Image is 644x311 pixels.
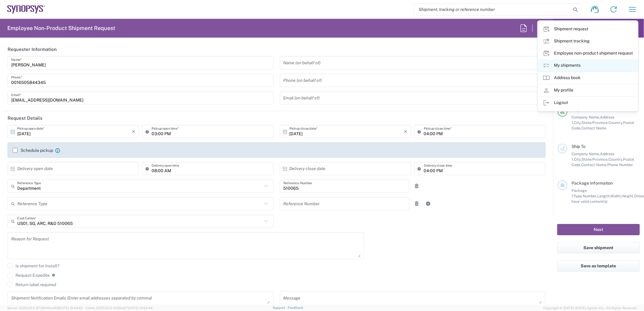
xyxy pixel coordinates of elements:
input: Shipment, tracking or reference number [414,4,571,15]
a: Add Reference [424,199,433,208]
span: Width, [610,194,622,198]
span: Package 1: [572,188,587,198]
button: Save shipment [557,242,640,253]
i: × [132,127,135,136]
span: Type, [574,194,583,198]
h2: Request Details [8,115,42,121]
a: Remove Reference [413,199,421,208]
a: Employee non-product shipment request [538,47,638,59]
span: [DATE] 10:43:43 [58,306,83,310]
span: Ship To [572,144,585,149]
span: Country, [609,120,623,125]
label: Schedule pickup [13,148,53,153]
span: Contact Name, [581,162,607,167]
span: Phone Number [607,162,633,167]
h2: Requester Information [8,46,57,52]
span: City, [574,157,582,162]
span: Height, [622,194,634,198]
a: Logout [538,97,638,109]
span: Copyright © [DATE]-[DATE] Agistix Inc., All Rights Reserved [543,305,637,311]
span: Server: 2025.20.0-970904bc0f3 [7,306,83,310]
a: Remove Reference [413,182,421,190]
span: Company Name, [572,115,600,119]
a: My shipments [538,59,638,72]
span: City, [574,120,582,125]
a: Shipment tracking [538,35,638,47]
a: Support [273,306,288,309]
button: Next [557,224,640,235]
i: × [404,127,408,136]
span: Client: 2025.20.0-035ba07 [86,306,153,310]
span: Country, [609,157,623,162]
a: Feedback [288,306,303,309]
a: Shipment request [538,23,638,35]
button: Save as template [557,260,640,272]
label: Return label required [8,282,56,287]
label: Is shipment for Install? [8,263,59,268]
span: Package Information [572,181,613,186]
a: My profile [538,84,638,96]
span: Length, [597,194,610,198]
span: State/Province, [582,157,609,162]
span: Company Name, [572,152,600,156]
span: Number, [583,194,597,198]
span: State/Province, [582,120,609,125]
span: [DATE] 10:52:44 [128,306,153,310]
h2: Employee Non-Product Shipment Request [7,25,115,32]
span: Contact Name [581,126,606,130]
label: Request Expedite [8,273,50,278]
a: Address book [538,72,638,84]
